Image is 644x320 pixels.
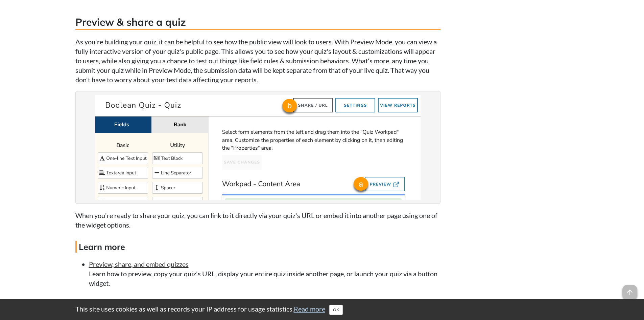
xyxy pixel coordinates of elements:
a: Preview, share, and embed quizzes [89,260,189,268]
h3: Preview & share a quiz [75,15,440,30]
span: arrow_upward [622,285,637,300]
div: This site uses cookies as well as records your IP address for usage statistics. [69,304,576,315]
p: As you're building your quiz, it can be helpful to see how the public view will look to users. Wi... [75,37,440,84]
h4: Learn more [75,241,440,253]
img: The Preview and Share/URL buttons [95,95,421,200]
a: arrow_upward [622,285,637,294]
p: When you're ready to share your quiz, you can link to it directly via your quiz's URL or embed it... [75,211,440,230]
a: Read more [294,305,325,313]
button: Close [329,305,343,315]
li: Learn how to preview, copy your quiz's URL, display your entire quiz inside another page, or laun... [89,259,440,288]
